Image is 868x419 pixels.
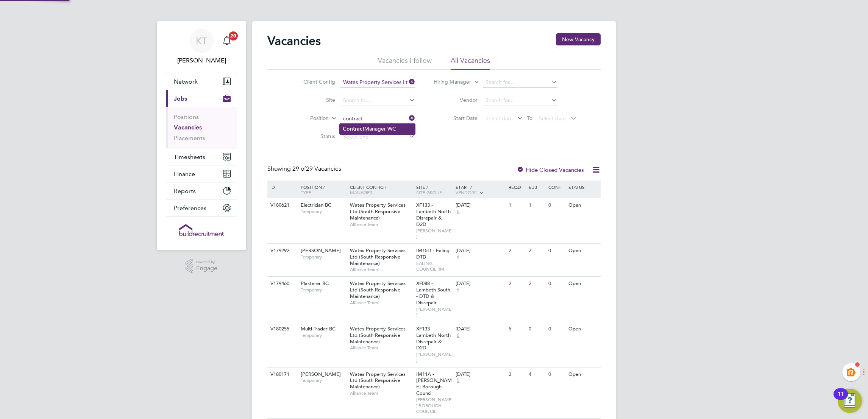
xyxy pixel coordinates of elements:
div: V180255 [269,322,295,336]
span: 20 [229,31,238,40]
button: Network [166,73,237,90]
span: Plasterer BC [301,280,329,287]
span: Timesheets [174,153,205,160]
div: Client Config / [348,181,414,199]
span: Finance [174,170,195,178]
img: buildrec-logo-retina.png [179,224,224,236]
span: Electrician BC [301,202,331,208]
button: Jobs [166,90,237,107]
a: Vacancies [174,124,202,131]
div: 2 [507,277,526,291]
div: 0 [546,244,566,258]
span: Select date [539,115,566,122]
a: Go to home page [166,224,237,236]
span: Powered by [196,259,217,265]
button: New Vacancy [556,33,601,45]
span: [PERSON_NAME] [416,228,452,240]
span: Wates Property Services Ltd (South Responsive Maintenance) [350,202,406,221]
a: KT[PERSON_NAME] [166,29,237,65]
div: Status [567,181,599,193]
span: Reports [174,187,196,195]
div: [DATE] [456,280,505,287]
span: Alliance Team [350,266,412,273]
span: Alliance Team [350,390,412,396]
div: Reqd [507,181,526,193]
h2: Vacancies [267,33,321,48]
div: Start / [454,181,507,199]
input: Search for... [483,95,557,106]
div: Jobs [166,107,237,148]
b: Contract [343,126,364,132]
div: ID [269,181,295,193]
span: Select date [486,115,513,122]
span: Alliance Team [350,300,412,306]
span: Temporary [301,254,346,260]
div: [DATE] [456,202,505,209]
div: [DATE] [456,371,505,378]
span: 5 [456,377,461,384]
a: Powered byEngage [186,259,218,273]
input: Search for... [340,77,415,88]
span: Alliance Team [350,345,412,351]
li: All Vacancies [451,56,490,70]
span: Wates Property Services Ltd (South Responsive Maintenance) [350,371,406,390]
div: V180621 [269,198,295,212]
span: Alliance Team [350,221,412,227]
div: Open [567,368,599,382]
span: Site Group [416,189,442,195]
div: 2 [507,244,526,258]
span: Temporary [301,332,346,338]
a: 20 [219,29,234,53]
span: [PERSON_NAME] [301,247,341,254]
label: Position [285,115,329,122]
div: Open [567,244,599,258]
div: Position / [295,181,348,199]
span: [PERSON_NAME] BOROUGH COUNCIL [416,397,452,414]
div: Showing [267,165,343,173]
div: V180171 [269,368,295,382]
span: Engage [196,265,217,272]
span: Jobs [174,95,187,102]
span: [PERSON_NAME] [416,306,452,318]
div: Open [567,322,599,336]
a: Positions [174,113,199,120]
div: V179460 [269,277,295,291]
span: [PERSON_NAME] [416,351,452,363]
div: 0 [546,368,566,382]
div: Site / [414,181,454,199]
span: [PERSON_NAME] [301,371,341,377]
div: 2 [527,277,546,291]
span: XF133 - Lambeth North Disrepair & D2D [416,202,451,227]
span: IM15D - Ealing DTD [416,247,450,260]
input: Search for... [340,95,415,106]
button: Reports [166,182,237,199]
span: Vendors [456,189,477,195]
input: Search for... [483,77,557,88]
span: Temporary [301,209,346,215]
span: 6 [456,332,461,339]
span: Temporary [301,377,346,383]
span: 29 of [292,165,306,173]
div: 1 [527,198,546,212]
span: 6 [456,287,461,293]
div: Sub [527,181,546,193]
div: V179292 [269,244,295,258]
span: 6 [456,209,461,215]
div: 0 [546,198,566,212]
span: Multi-Trader BC [301,326,336,332]
button: Finance [166,165,237,182]
div: Open [567,198,599,212]
button: Preferences [166,199,237,216]
span: Wates Property Services Ltd (South Responsive Maintenance) [350,247,406,266]
span: To [525,113,535,123]
span: IM11A - [PERSON_NAME] Borough Council [416,371,452,397]
label: Start Date [434,115,478,121]
div: 2 [507,368,526,382]
li: Manager WC [340,124,415,134]
span: Temporary [301,287,346,293]
span: Wates Property Services Ltd (South Responsive Maintenance) [350,280,406,299]
div: Open [567,277,599,291]
span: XF088 - Lambeth South - DTD & Disrepair [416,280,450,306]
div: 0 [527,322,546,336]
span: EALING COUNCIL RM [416,260,452,272]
